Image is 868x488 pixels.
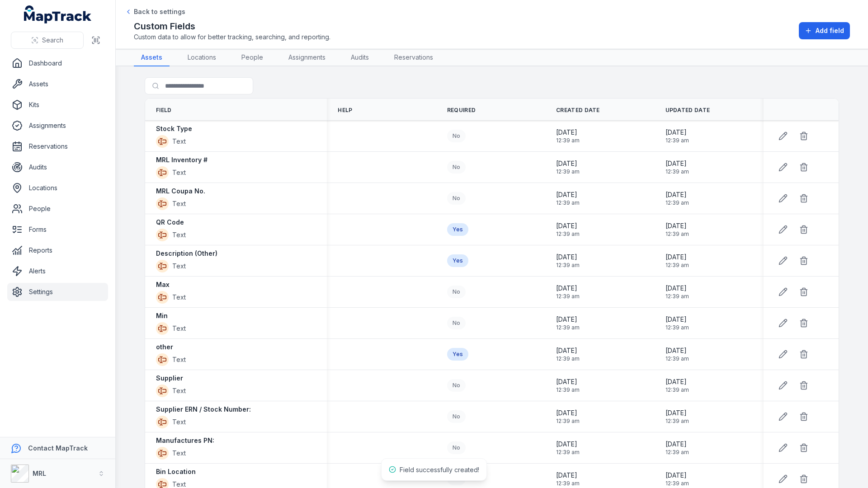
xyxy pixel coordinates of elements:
time: 15/09/2025, 12:39:03 am [556,221,580,238]
span: 12:39 am [665,168,689,175]
span: Text [172,418,186,427]
span: [DATE] [556,284,580,293]
strong: Manufactures PN: [156,436,214,445]
time: 15/09/2025, 12:39:03 am [556,471,580,487]
a: Locations [7,179,108,197]
span: Text [172,168,186,177]
div: No [447,317,466,329]
span: Text [172,262,186,271]
a: Audits [344,49,376,66]
time: 15/09/2025, 12:39:03 am [556,440,580,456]
strong: Supplier [156,374,183,383]
span: [DATE] [665,471,689,480]
a: Kits [7,96,108,114]
span: 12:39 am [665,137,689,144]
time: 15/09/2025, 12:39:03 am [665,408,689,425]
span: 12:39 am [556,137,580,144]
div: Yes [447,254,468,267]
span: Text [172,355,186,364]
span: Created Date [556,107,600,114]
time: 15/09/2025, 12:39:03 am [556,377,580,394]
span: 12:39 am [556,324,580,331]
time: 15/09/2025, 12:39:03 am [665,377,689,394]
a: Assets [7,75,108,93]
a: Assets [134,49,170,66]
span: 12:39 am [556,230,580,238]
div: Yes [447,223,468,236]
a: Back to settings [125,7,185,16]
span: [DATE] [665,346,689,355]
strong: Stock Type [156,124,192,133]
button: Add field [799,22,850,39]
span: [DATE] [556,315,580,324]
strong: Contact MapTrack [28,444,88,452]
span: 12:39 am [665,386,689,394]
span: Text [172,137,186,146]
time: 15/09/2025, 12:39:03 am [556,408,580,425]
span: [DATE] [665,284,689,293]
time: 15/09/2025, 12:39:03 am [665,471,689,487]
a: MapTrack [24,5,92,23]
span: 12:39 am [556,168,580,175]
strong: Min [156,311,168,320]
a: Alerts [7,262,108,280]
span: 12:39 am [665,449,689,456]
h2: Custom Fields [134,20,330,33]
span: [DATE] [665,221,689,230]
span: [DATE] [665,128,689,137]
span: [DATE] [556,221,580,230]
strong: MRL [33,469,46,477]
span: [DATE] [556,408,580,418]
strong: other [156,343,173,352]
time: 15/09/2025, 12:39:03 am [556,190,580,206]
span: Help [338,107,352,114]
span: [DATE] [556,346,580,355]
time: 15/09/2025, 12:39:03 am [665,190,689,206]
span: 12:39 am [556,480,580,487]
span: [DATE] [556,190,580,199]
span: Text [172,230,186,239]
span: 12:39 am [556,293,580,300]
strong: Description (Other) [156,249,217,258]
span: Text [172,199,186,208]
span: Field [156,107,172,114]
strong: Supplier ERN / Stock Number: [156,405,251,414]
span: 12:39 am [665,355,689,362]
a: Locations [180,49,223,66]
div: No [447,441,466,454]
span: [DATE] [665,190,689,199]
div: No [447,286,466,298]
time: 15/09/2025, 12:39:03 am [556,284,580,300]
span: Text [172,386,186,395]
span: Back to settings [134,7,185,16]
span: 12:39 am [556,262,580,269]
span: Updated Date [665,107,710,114]
span: Field successfully created! [400,466,479,474]
time: 15/09/2025, 12:39:03 am [665,253,689,269]
a: Settings [7,283,108,301]
a: Reports [7,241,108,259]
time: 15/09/2025, 12:39:03 am [665,159,689,175]
span: Text [172,293,186,302]
span: 12:39 am [556,386,580,394]
span: [DATE] [556,440,580,449]
div: No [447,410,466,423]
div: No [447,192,466,205]
span: Custom data to allow for better tracking, searching, and reporting. [134,33,330,42]
span: [DATE] [665,315,689,324]
span: [DATE] [665,440,689,449]
span: 12:39 am [665,199,689,206]
div: No [447,379,466,392]
span: [DATE] [556,377,580,386]
span: [DATE] [665,377,689,386]
time: 15/09/2025, 12:39:03 am [556,315,580,331]
a: People [234,49,270,66]
span: 12:39 am [665,480,689,487]
span: [DATE] [665,159,689,168]
span: [DATE] [665,408,689,418]
button: Search [11,32,84,49]
span: Required [447,107,476,114]
time: 15/09/2025, 12:39:03 am [556,159,580,175]
span: 12:39 am [556,355,580,362]
strong: Bin Location [156,467,196,476]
